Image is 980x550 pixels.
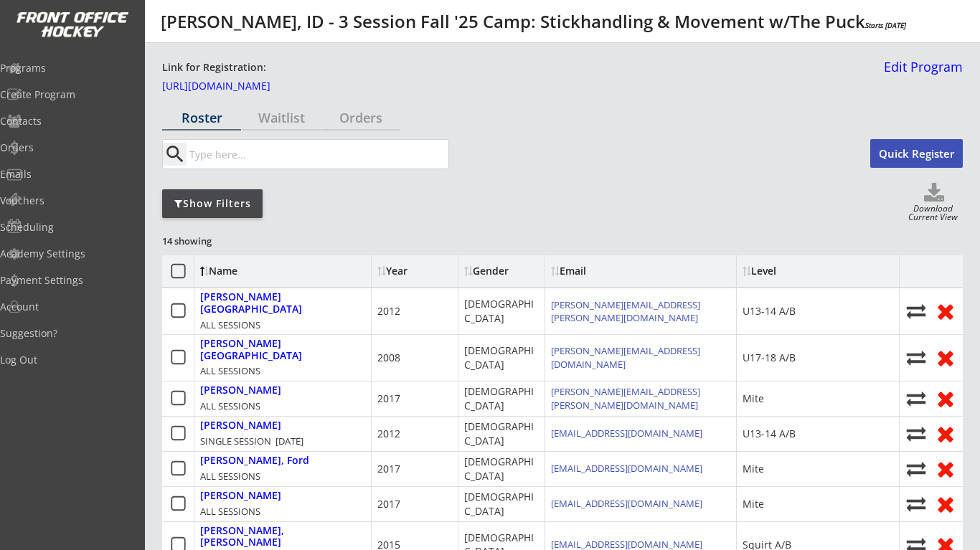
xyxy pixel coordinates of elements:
button: Remove from roster (no refund) [934,457,957,480]
div: [PERSON_NAME][GEOGRAPHIC_DATA] [200,338,365,362]
div: 2008 [377,351,400,365]
div: 14 showing [162,234,265,247]
div: Name [200,266,317,276]
div: Roster [162,111,241,124]
input: Type here... [187,140,448,169]
div: [PERSON_NAME] [200,419,281,432]
div: [DEMOGRAPHIC_DATA] [464,384,539,412]
div: U17-18 A/B [743,351,796,365]
div: Waitlist [242,111,321,124]
div: Mite [743,497,764,511]
div: Year [377,266,452,276]
div: SINGLE SESSION [DATE] [200,435,303,447]
div: [DEMOGRAPHIC_DATA] [464,455,539,483]
div: ALL SESSIONS [200,505,260,518]
div: Mite [743,392,764,406]
div: 2017 [377,462,400,476]
div: 2012 [377,427,400,441]
button: Quick Register [870,139,963,168]
div: [PERSON_NAME] [200,490,281,502]
div: [PERSON_NAME], Ford [200,455,309,467]
div: U13-14 A/B [743,427,796,441]
div: [PERSON_NAME] [200,384,281,397]
div: ALL SESSIONS [200,470,260,483]
button: Click to download full roster. Your browser settings may try to block it, check your security set... [905,183,963,204]
div: Mite [743,462,764,476]
div: ALL SESSIONS [200,318,260,331]
div: 2012 [377,304,400,318]
div: [PERSON_NAME], ID - 3 Session Fall '25 Camp: Stickhandling & Movement w/The Puck [161,13,906,30]
button: Remove from roster (no refund) [934,422,957,445]
div: [DEMOGRAPHIC_DATA] [464,297,539,325]
div: Level [743,266,872,276]
button: Move player [905,459,927,478]
a: [EMAIL_ADDRESS][DOMAIN_NAME] [551,497,702,510]
a: [PERSON_NAME][EMAIL_ADDRESS][PERSON_NAME][DOMAIN_NAME] [551,298,700,324]
div: [PERSON_NAME][GEOGRAPHIC_DATA] [200,291,365,316]
a: [PERSON_NAME][EMAIL_ADDRESS][PERSON_NAME][DOMAIN_NAME] [551,385,700,411]
div: Gender [464,266,539,276]
a: [PERSON_NAME][EMAIL_ADDRESS][DOMAIN_NAME] [551,344,700,370]
button: Remove from roster (no refund) [934,300,957,322]
em: Starts [DATE] [865,20,906,30]
button: Remove from roster (no refund) [934,346,957,369]
div: Email [551,266,680,276]
button: Remove from roster (no refund) [934,493,957,515]
a: Edit Program [878,60,963,85]
div: 2017 [377,497,400,511]
a: [EMAIL_ADDRESS][DOMAIN_NAME] [551,462,702,475]
a: [EMAIL_ADDRESS][DOMAIN_NAME] [551,427,702,440]
button: Move player [905,389,927,408]
button: Move player [905,301,927,321]
button: Remove from roster (no refund) [934,387,957,409]
button: Move player [905,494,927,513]
div: Orders [321,111,400,124]
div: [DEMOGRAPHIC_DATA] [464,419,539,447]
a: [URL][DOMAIN_NAME] [162,81,306,97]
img: FOH%20White%20Logo%20Transparent.png [16,11,129,38]
div: U13-14 A/B [743,304,796,318]
div: ALL SESSIONS [200,399,260,412]
button: search [163,143,187,166]
div: ALL SESSIONS [200,364,260,377]
div: Link for Registration: [162,60,268,75]
div: [PERSON_NAME], [PERSON_NAME] [200,525,365,549]
div: 2017 [377,392,400,406]
div: Show Filters [162,196,263,211]
div: [DEMOGRAPHIC_DATA] [464,490,539,518]
button: Move player [905,348,927,367]
div: Download Current View [903,204,963,224]
button: Move player [905,424,927,443]
div: [DEMOGRAPHIC_DATA] [464,343,539,371]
